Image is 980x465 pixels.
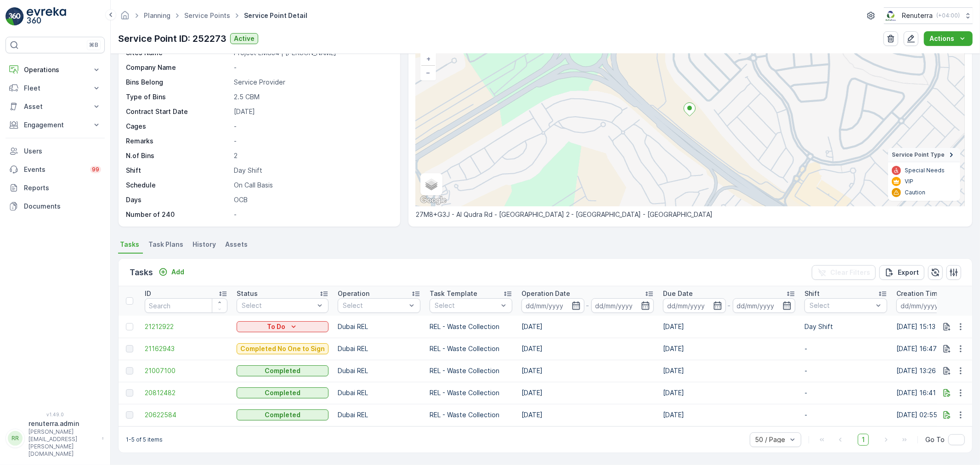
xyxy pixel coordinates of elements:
td: [DATE] [517,382,658,404]
p: Operations [24,65,86,74]
p: Schedule [126,181,230,190]
div: Toggle Row Selected [126,345,133,352]
button: Completed No One to Sign [237,343,329,354]
p: Special Needs [905,167,945,174]
td: REL - Waste Collection [425,382,517,404]
p: Select [242,301,314,310]
p: Asset [24,102,86,111]
span: + [426,55,431,62]
p: Completed No One to Sign [240,344,325,353]
td: [DATE] [517,404,658,426]
p: [PERSON_NAME][EMAIL_ADDRESS][PERSON_NAME][DOMAIN_NAME] [28,428,97,458]
input: dd/mm/yyyy [591,298,654,313]
input: dd/mm/yyyy [663,298,726,313]
input: dd/mm/yyyy [896,298,959,313]
input: dd/mm/yyyy [521,298,584,313]
a: Zoom In [421,52,435,66]
p: Status [237,289,258,298]
a: Events99 [6,160,105,179]
p: Clear Filters [830,268,870,277]
td: [DATE] [517,360,658,382]
span: Assets [225,240,248,249]
td: [DATE] [517,316,658,338]
p: VIP [905,178,913,185]
p: Creation Time [896,289,942,298]
p: - [586,300,589,311]
button: Engagement [6,116,105,134]
td: Dubai REL [333,404,425,426]
p: Type of Bins [126,92,230,102]
td: REL - Waste Collection [425,404,517,426]
p: Renuterra [902,11,933,20]
td: - [800,338,892,360]
p: Users [24,147,101,156]
button: Active [230,33,258,44]
p: Completed [265,410,300,420]
p: 27M8+G3J - Al Qudra Rd - [GEOGRAPHIC_DATA] 2 - [GEOGRAPHIC_DATA] - [GEOGRAPHIC_DATA] [416,210,965,219]
p: - [234,63,391,72]
img: Screenshot_2024-07-26_at_13.33.01.png [884,11,898,21]
img: logo [6,7,24,26]
td: Dubai REL [333,338,425,360]
p: Engagement [24,120,86,130]
p: Shift [804,289,820,298]
p: Completed [265,366,300,375]
a: Homepage [120,14,130,22]
p: Remarks [126,136,230,146]
span: History [193,240,216,249]
p: Day Shift [234,166,391,175]
td: Dubai REL [333,316,425,338]
span: Task Plans [148,240,183,249]
p: Company Name [126,63,230,72]
p: 99 [92,166,99,173]
td: - [800,404,892,426]
span: 1 [858,434,869,446]
p: On Call Basis [234,181,391,190]
div: RR [8,431,23,446]
a: 20622584 [145,410,227,420]
p: Actions [929,34,954,43]
p: Shift [126,166,230,175]
td: Dubai REL [333,360,425,382]
p: Operation Date [521,289,570,298]
a: 20812482 [145,388,227,397]
input: Search [145,298,227,313]
td: REL - Waste Collection [425,338,517,360]
td: - [800,382,892,404]
td: Day Shift [800,316,892,338]
p: Operation [338,289,369,298]
span: v 1.49.0 [6,412,105,417]
button: Renuterra(+04:00) [884,7,973,24]
p: Tasks [130,266,153,279]
span: − [426,68,431,76]
p: Days [126,195,230,204]
p: Select [435,301,498,310]
div: Toggle Row Selected [126,367,133,374]
a: Reports [6,179,105,197]
p: Service Point ID: 252273 [118,32,227,45]
td: [DATE] [658,360,800,382]
p: Bins Belong [126,78,230,87]
td: REL - Waste Collection [425,360,517,382]
p: 1-5 of 5 items [126,436,163,443]
a: Zoom Out [421,66,435,79]
p: Service Provider [234,78,391,87]
button: Export [879,265,924,280]
button: Clear Filters [812,265,876,280]
span: Service Point Detail [242,11,309,20]
a: Open this area in Google Maps (opens a new window) [418,194,448,206]
p: ⌘B [89,41,98,49]
a: Documents [6,197,105,215]
p: 2 [234,151,391,160]
p: - [234,210,391,219]
p: - [234,136,391,146]
a: Layers [421,174,442,194]
a: Users [6,142,105,160]
td: [DATE] [658,382,800,404]
p: Contract Start Date [126,107,230,116]
a: 21162943 [145,344,227,353]
p: OCB [234,195,391,204]
p: - [728,300,731,311]
p: 2.5 CBM [234,92,391,102]
p: Cages [126,122,230,131]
